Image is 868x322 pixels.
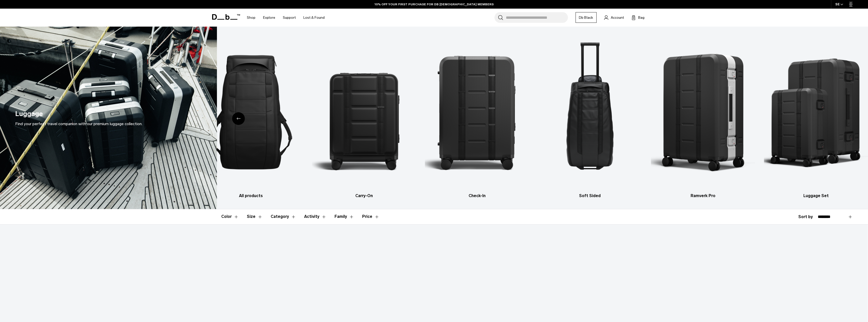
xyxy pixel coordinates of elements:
button: Toggle Filter [335,209,354,224]
li: 1 / 6 [199,34,303,199]
h3: Carry-On [312,193,416,199]
a: Db Ramverk Pro [651,34,755,199]
a: Shop [247,9,255,27]
li: 3 / 6 [425,34,529,199]
span: Bag [638,15,644,20]
img: Db [538,34,642,190]
img: Db [651,34,755,190]
a: Db All products [199,34,303,199]
img: Db [199,34,303,190]
button: Toggle Filter [271,209,296,224]
img: Db [312,34,416,190]
a: Account [604,14,624,21]
a: Db Carry-On [312,34,416,199]
img: Db [764,34,868,190]
h3: Check-In [425,193,529,199]
nav: Main Navigation [243,9,328,27]
h3: All products [199,193,303,199]
h1: Luggage [15,109,43,119]
a: Support [283,9,296,27]
button: Toggle Price [362,209,379,224]
div: Previous slide [232,112,245,125]
span: Account [611,15,624,20]
a: Db Black [576,12,597,23]
a: Db Soft Sided [538,34,642,199]
h3: Ramverk Pro [651,193,755,199]
span: Find your perfect travel companion with our premium luggage collection. [15,121,142,126]
li: 2 / 6 [312,34,416,199]
img: Db [425,34,529,190]
li: 5 / 6 [651,34,755,199]
button: Toggle Filter [247,209,263,224]
button: Bag [632,14,644,21]
a: Db Check-In [425,34,529,199]
button: Toggle Filter [304,209,326,224]
button: Toggle Filter [221,209,239,224]
li: 6 / 6 [764,34,868,199]
h3: Soft Sided [538,193,642,199]
a: 10% OFF YOUR FIRST PURCHASE FOR DB [DEMOGRAPHIC_DATA] MEMBERS [375,2,494,7]
a: Lost & Found [303,9,325,27]
a: Explore [263,9,275,27]
a: Db Luggage Set [764,34,868,199]
li: 4 / 6 [538,34,642,199]
h3: Luggage Set [764,193,868,199]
